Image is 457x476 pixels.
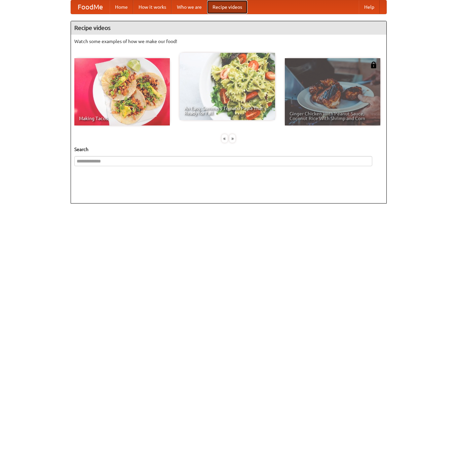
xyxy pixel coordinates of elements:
h4: Recipe videos [71,21,386,35]
a: Help [359,0,380,14]
a: Recipe videos [207,0,247,14]
span: Making Tacos [79,116,165,121]
div: » [229,134,235,143]
span: An Easy, Summery Tomato Pasta That's Ready for Fall [184,106,270,115]
a: An Easy, Summery Tomato Pasta That's Ready for Fall [180,53,275,120]
a: Home [110,0,133,14]
a: Making Tacos [74,58,170,125]
a: Who we are [172,0,207,14]
img: 483408.png [370,62,377,68]
h5: Search [74,146,383,153]
p: Watch some examples of how we make our food! [74,38,383,45]
div: « [222,134,228,143]
a: FoodMe [71,0,110,14]
a: How it works [133,0,172,14]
